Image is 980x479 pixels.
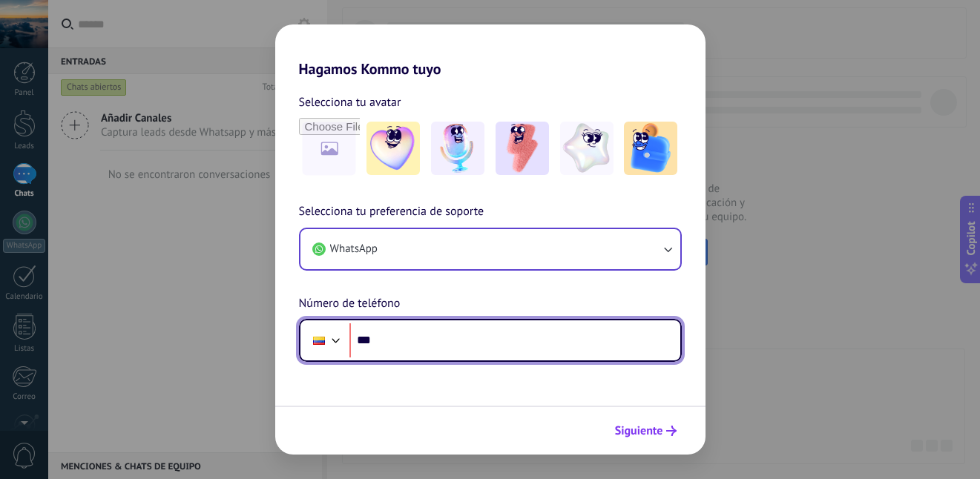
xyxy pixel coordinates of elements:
[275,24,706,78] h2: Hagamos Kommo tuyo
[300,229,680,269] button: WhatsApp
[299,294,401,314] span: Número de teléfono
[299,202,484,222] span: Selecciona tu preferencia de soporte
[615,426,663,436] span: Siguiente
[624,122,677,175] img: -5.jpeg
[608,418,683,443] button: Siguiente
[299,93,401,112] span: Selecciona tu avatar
[305,325,333,356] div: Colombia: + 57
[431,122,484,175] img: -2.jpeg
[366,122,420,175] img: -1.jpeg
[496,122,549,175] img: -3.jpeg
[330,242,378,257] span: WhatsApp
[560,122,614,175] img: -4.jpeg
